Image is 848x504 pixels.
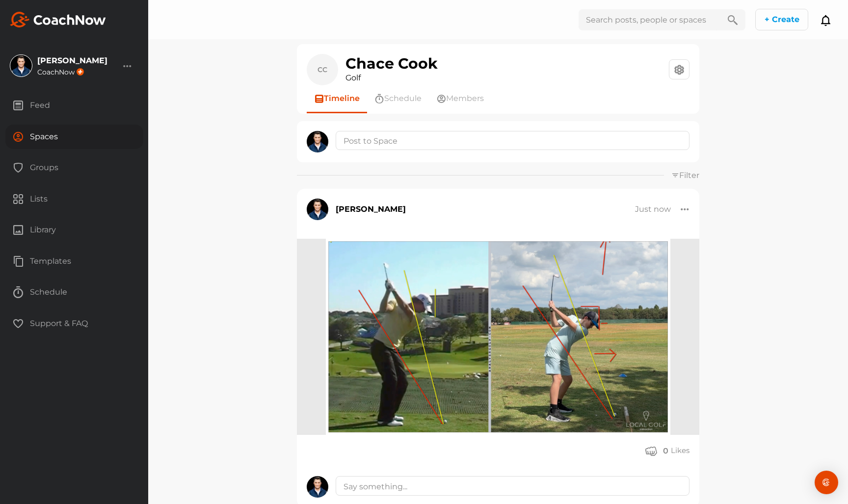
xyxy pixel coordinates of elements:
a: Templates [5,249,143,280]
img: img.jpg [326,239,670,435]
div: Library [5,218,143,242]
a: Library [5,218,143,249]
div: Just now [635,204,671,214]
div: [PERSON_NAME] [37,57,107,65]
div: Spaces [5,125,143,149]
a: Support & FAQ [5,311,143,343]
img: square_61176ded1c3cbb258afc0b82ad839363.jpg [10,55,32,76]
div: Likes [671,445,689,456]
span: Members [446,93,484,104]
div: Groups [5,155,143,180]
div: Feed [5,93,143,118]
a: Groups [5,155,143,187]
div: Schedule [5,280,143,304]
img: square_61176ded1c3cbb258afc0b82ad839363.jpg [307,199,328,220]
div: Templates [5,249,143,274]
span: Timeline [324,93,360,104]
a: Feed [5,93,143,125]
div: [PERSON_NAME] [336,203,406,215]
a: Filter [671,171,699,180]
span: Schedule [384,93,422,104]
h1: Chace Cook [345,55,438,72]
div: Open Intercom Messenger [815,471,838,494]
div: CC [312,59,333,80]
button: + Create [755,9,808,30]
input: Search posts, people or spaces [579,9,720,30]
div: 0 [663,446,668,456]
img: square_61176ded1c3cbb258afc0b82ad839363.jpg [307,476,328,498]
a: Timeline [307,85,367,112]
div: Lists [5,187,143,211]
a: Members [429,85,491,112]
img: square_61176ded1c3cbb258afc0b82ad839363.jpg [307,131,328,152]
button: 0 [645,445,668,456]
a: Lists [5,187,143,218]
div: CoachNow [37,68,107,76]
img: svg+xml;base64,PHN2ZyB3aWR0aD0iMTk2IiBoZWlnaHQ9IjMyIiB2aWV3Qm94PSIwIDAgMTk2IDMyIiBmaWxsPSJub25lIi... [10,12,106,27]
div: Support & FAQ [5,311,143,336]
div: Golf [345,72,438,84]
a: Spaces [5,125,143,156]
